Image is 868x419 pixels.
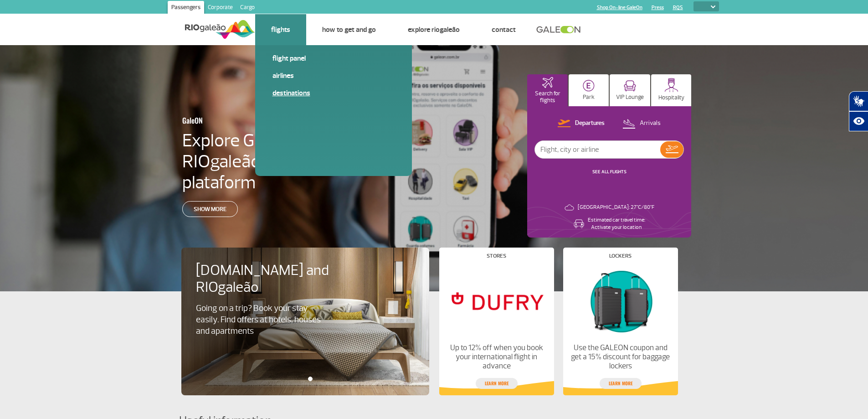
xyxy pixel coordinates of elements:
p: Use the GALEON coupon and get a 15% discount for baggage lockers [570,343,670,371]
p: Estimated car travel time: Activate your location [588,217,645,231]
p: Going on a trip? Book your stay easily. Find offers at hotels, houses and apartments [196,303,325,337]
img: carParkingHome.svg [583,80,595,92]
button: SEE ALL FLIGHTS [590,168,629,176]
h3: GaleON [182,111,334,130]
p: Arrivals [640,119,661,128]
button: Departures [555,118,607,129]
img: vipRoom.svg [624,80,636,92]
a: Press [652,5,664,10]
a: Airlines [272,71,395,81]
div: Plugin de acessibilidade da Hand Talk. [849,91,868,131]
h4: [DOMAIN_NAME] and RIOgaleão [196,262,341,296]
input: Flight, city or airline [535,141,660,158]
p: Departures [575,119,605,128]
img: Lockers [570,266,670,336]
p: Hospitality [658,94,684,101]
a: SEE ALL FLIGHTS [592,169,627,175]
a: Shop On-line GaleOn [597,5,642,10]
a: [DOMAIN_NAME] and RIOgaleãoGoing on a trip? Book your stay easily. Find offers at hotels, houses ... [196,262,415,337]
a: Learn more [476,378,518,389]
p: Park [583,94,595,101]
button: VIP Lounge [610,74,650,106]
img: hospitality.svg [664,78,678,92]
p: VIP Lounge [616,94,644,101]
button: Park [569,74,609,106]
a: Contact [492,25,516,34]
a: Explore RIOgaleão [408,25,460,34]
a: Show more [182,201,238,217]
h4: Lockers [609,253,632,259]
a: Corporate [204,1,236,16]
img: airplaneHomeActive.svg [542,77,553,88]
a: Learn more [600,378,642,389]
a: Cargo [236,1,258,16]
button: Arrivals [620,118,663,129]
a: Flights [271,25,290,34]
a: Passengers [168,1,204,16]
h4: Explore GaleON: RIOgaleão’s digital plataform [182,130,379,193]
button: Hospitality [651,74,692,106]
a: Flight panel [272,53,395,63]
h4: Stores [487,253,506,259]
button: Abrir tradutor de língua de sinais. [849,91,868,111]
a: Destinations [272,88,395,98]
a: RQS [673,5,683,10]
img: Stores [447,266,546,336]
p: Up to 12% off when you book your international flight in advance [447,343,546,371]
button: Abrir recursos assistivos. [849,111,868,131]
p: [GEOGRAPHIC_DATA]: 27°C/80°F [578,204,654,211]
p: Search for flights [532,90,563,104]
button: Search for flights [527,74,568,106]
a: How to get and go [322,25,376,34]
